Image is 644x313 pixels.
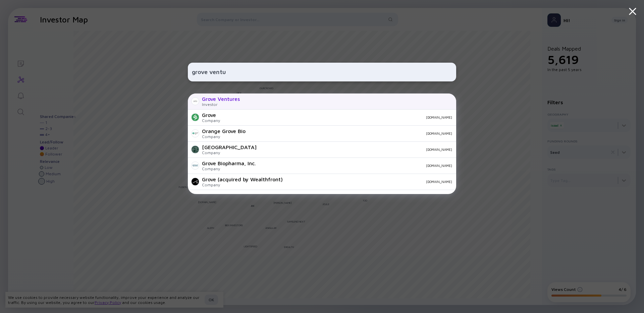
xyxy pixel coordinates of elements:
div: Grove Biopharma, Inc. [202,160,256,166]
div: Grove Ventures [202,96,240,102]
div: Company [202,150,257,155]
div: Grove (acquired by Wealthfront) [202,176,283,182]
div: Orange Grove Bio [202,128,246,134]
div: [DOMAIN_NAME] [225,115,452,119]
div: Investor [202,102,240,107]
input: Search Company or Investor... [192,66,452,78]
div: Company [202,166,256,171]
div: Grove [202,112,220,118]
div: [DOMAIN_NAME] [251,131,452,135]
div: [DOMAIN_NAME] [261,164,452,168]
div: [DOMAIN_NAME] [288,180,452,184]
div: [GEOGRAPHIC_DATA] [202,144,257,150]
div: Company [202,134,246,139]
div: [DOMAIN_NAME] [262,147,452,151]
div: Grove AI [202,192,223,198]
div: Company [202,118,220,123]
div: Company [202,182,283,187]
